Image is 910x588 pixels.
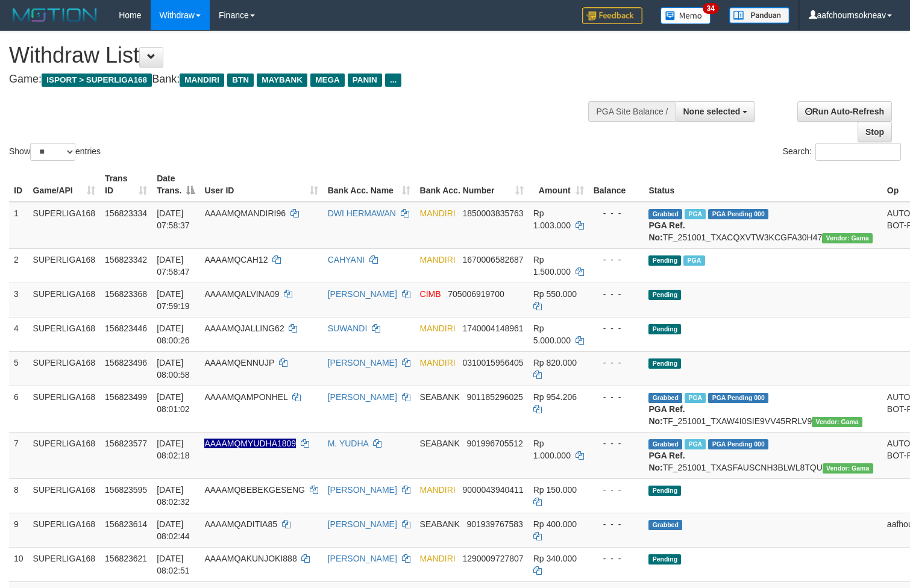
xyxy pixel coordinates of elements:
[420,358,456,367] span: MANDIRI
[783,143,901,161] label: Search:
[815,143,901,161] input: Search:
[204,485,305,495] span: AAAAMQBEBEKGESENG
[227,73,254,87] span: BTN
[9,513,28,547] td: 9
[157,519,190,541] span: [DATE] 08:02:44
[462,324,523,333] span: Copy 1740004148961 to clipboard
[676,101,756,122] button: None selected
[858,122,892,142] a: Stop
[420,554,456,563] span: MANDIRI
[448,289,504,299] span: Copy 705006919700 to clipboard
[533,208,571,230] span: Rp 1.003.000
[105,519,147,529] span: 156823614
[594,207,639,219] div: - - -
[105,324,147,333] span: 156823446
[28,317,101,351] td: SUPERLIGA168
[105,289,147,299] span: 156823368
[385,73,401,87] span: ...
[105,358,147,367] span: 156823496
[157,255,190,277] span: [DATE] 07:58:47
[533,392,577,402] span: Rp 954.206
[533,439,571,460] span: Rp 1.000.000
[204,392,287,402] span: AAAAMQAMPONHEL
[9,317,28,351] td: 4
[462,554,523,563] span: Copy 1290009727807 to clipboard
[157,554,190,575] span: [DATE] 08:02:51
[9,547,28,581] td: 10
[9,248,28,283] td: 2
[529,167,589,202] th: Amount: activate to sort column ascending
[9,478,28,513] td: 8
[105,392,147,402] span: 156823499
[28,547,101,581] td: SUPERLIGA168
[328,208,396,218] a: DWI HERMAWAN
[28,432,101,478] td: SUPERLIGA168
[415,167,529,202] th: Bank Acc. Number: activate to sort column ascending
[588,101,675,122] div: PGA Site Balance /
[328,289,397,299] a: [PERSON_NAME]
[594,357,639,369] div: - - -
[648,520,682,530] span: Grabbed
[462,358,523,367] span: Copy 0310015956405 to clipboard
[9,6,101,24] img: MOTION_logo.png
[648,451,685,472] b: PGA Ref. No:
[420,439,460,448] span: SEABANK
[644,432,882,478] td: TF_251001_TXASFAUSCNH3BLWL8TQU
[204,554,297,563] span: AAAAMQAKUNJOKI888
[328,554,397,563] a: [PERSON_NAME]
[28,202,101,249] td: SUPERLIGA168
[328,485,397,495] a: [PERSON_NAME]
[348,73,382,87] span: PANIN
[533,554,577,563] span: Rp 340.000
[157,392,190,414] span: [DATE] 08:01:02
[152,167,199,202] th: Date Trans.: activate to sort column descending
[204,208,286,218] span: AAAAMQMANDIRI96
[589,167,644,202] th: Balance
[204,324,284,333] span: AAAAMQJALLING62
[420,208,456,218] span: MANDIRI
[105,485,147,495] span: 156823595
[30,143,75,161] select: Showentries
[9,43,595,67] h1: Withdraw List
[328,519,397,529] a: [PERSON_NAME]
[420,255,456,264] span: MANDIRI
[685,209,706,219] span: Marked by aafchoeunmanni
[708,439,768,449] span: PGA Pending
[204,439,296,448] span: Nama rekening ada tanda titik/strip, harap diedit
[28,351,101,386] td: SUPERLIGA168
[420,485,456,495] span: MANDIRI
[180,73,224,87] span: MANDIRI
[648,439,682,449] span: Grabbed
[648,290,681,300] span: Pending
[729,7,789,23] img: panduan.png
[797,101,892,122] a: Run Auto-Refresh
[644,202,882,249] td: TF_251001_TXACQXVTW3KCGFA30H47
[644,386,882,432] td: TF_251001_TXAW4I0SIE9VV45RRLV9
[157,289,190,311] span: [DATE] 07:59:19
[157,324,190,345] span: [DATE] 08:00:26
[466,392,522,402] span: Copy 901185296025 to clipboard
[822,233,873,243] span: Vendor URL: https://trx31.1velocity.biz
[648,486,681,496] span: Pending
[648,324,681,334] span: Pending
[328,324,368,333] a: SUWANDI
[594,288,639,300] div: - - -
[157,439,190,460] span: [DATE] 08:02:18
[157,485,190,507] span: [DATE] 08:02:32
[466,439,522,448] span: Copy 901996705512 to clipboard
[594,254,639,266] div: - - -
[661,7,711,24] img: Button%20Memo.svg
[644,167,882,202] th: Status
[533,358,577,367] span: Rp 820.000
[533,519,577,529] span: Rp 400.000
[648,220,685,242] b: PGA Ref. No:
[323,167,415,202] th: Bank Acc. Name: activate to sort column ascending
[462,255,523,264] span: Copy 1670006582687 to clipboard
[648,209,682,219] span: Grabbed
[708,393,768,403] span: PGA Pending
[420,289,441,299] span: CIMB
[594,437,639,449] div: - - -
[9,73,595,86] h4: Game: Bank:
[683,107,741,116] span: None selected
[157,358,190,380] span: [DATE] 08:00:58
